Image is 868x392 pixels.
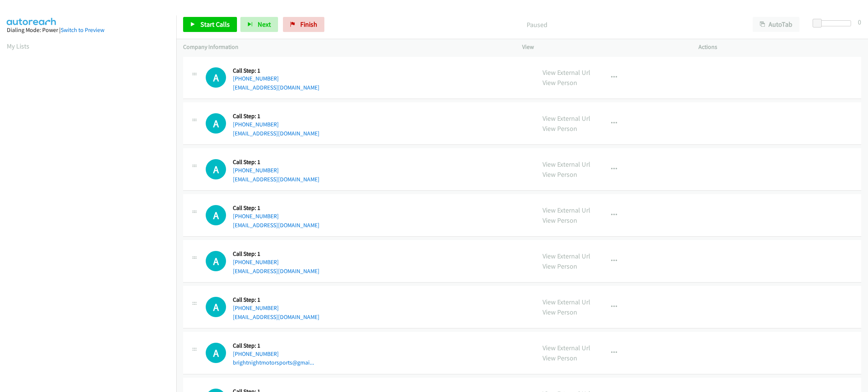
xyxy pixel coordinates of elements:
a: [PHONE_NUMBER] [233,258,279,266]
button: Next [240,17,278,32]
span: Next [258,20,271,29]
a: [EMAIL_ADDRESS][DOMAIN_NAME] [233,84,319,91]
a: [EMAIL_ADDRESS][DOMAIN_NAME] [233,313,319,321]
div: The call is yet to be attempted [206,205,226,225]
a: View Person [542,78,577,87]
a: [EMAIL_ADDRESS][DOMAIN_NAME] [233,176,319,183]
a: View Person [542,216,577,225]
a: [EMAIL_ADDRESS][DOMAIN_NAME] [233,130,319,137]
a: [PHONE_NUMBER] [233,213,279,220]
a: [PHONE_NUMBER] [233,167,279,174]
h5: Call Step: 1 [233,67,319,74]
a: [EMAIL_ADDRESS][DOMAIN_NAME] [233,267,319,275]
a: View External Url [542,298,590,306]
p: View [522,43,685,52]
a: View Person [542,354,577,362]
span: Start Calls [200,20,230,29]
div: The call is yet to be attempted [206,113,226,134]
a: View External Url [542,68,590,77]
div: The call is yet to be attempted [206,67,226,88]
button: AutoTab [753,17,799,32]
a: View External Url [542,114,590,123]
div: The call is yet to be attempted [206,343,226,363]
h5: Call Step: 1 [233,296,319,304]
a: [PHONE_NUMBER] [233,350,279,357]
a: View External Url [542,252,590,260]
a: View External Url [542,160,590,169]
h1: A [206,251,226,271]
p: Paused [335,20,739,30]
a: [PHONE_NUMBER] [233,121,279,128]
p: Company Information [183,43,509,52]
a: View External Url [542,206,590,214]
a: View Person [542,262,577,270]
a: [PHONE_NUMBER] [233,75,279,82]
div: The call is yet to be attempted [206,159,226,179]
h5: Call Step: 1 [233,158,319,166]
h5: Call Step: 1 [233,250,319,258]
div: 0 [858,17,861,27]
h1: A [206,113,226,134]
a: [PHONE_NUMBER] [233,304,279,311]
a: My Lists [7,42,29,50]
h5: Call Step: 1 [233,204,319,212]
a: Finish [283,17,324,32]
h5: Call Step: 1 [233,112,319,120]
h1: A [206,67,226,88]
a: View Person [542,170,577,179]
a: Start Calls [183,17,237,32]
div: The call is yet to be attempted [206,251,226,271]
a: View External Url [542,343,590,352]
h1: A [206,297,226,317]
a: View Person [542,124,577,133]
h5: Call Step: 1 [233,342,314,349]
a: brightnightmotorsports@gmai... [233,359,314,366]
h1: A [206,205,226,225]
a: View Person [542,308,577,316]
h1: A [206,159,226,179]
a: Switch to Preview [61,26,104,33]
h1: A [206,343,226,363]
div: The call is yet to be attempted [206,297,226,317]
div: Delay between calls (in seconds) [816,20,851,26]
p: Actions [698,43,861,52]
div: Dialing Mode: Power | [7,26,170,35]
span: Finish [300,20,317,29]
a: [EMAIL_ADDRESS][DOMAIN_NAME] [233,222,319,229]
